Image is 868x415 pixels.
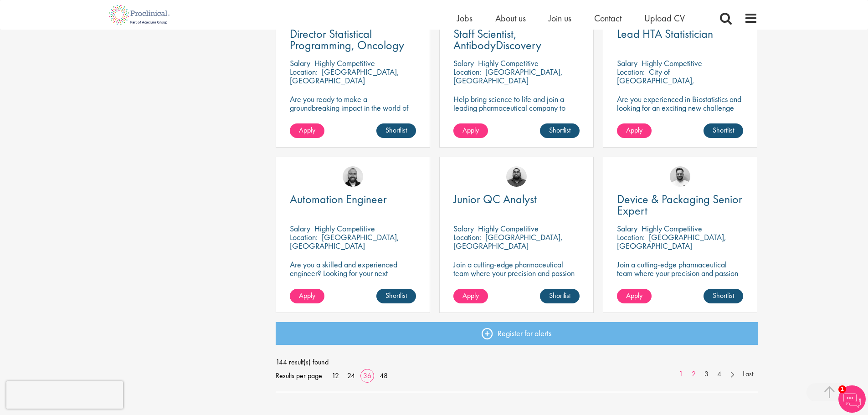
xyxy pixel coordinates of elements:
[478,58,539,68] p: Highly Competitive
[644,12,685,24] a: Upload CV
[838,385,846,393] span: 1
[617,58,637,68] span: Salary
[617,194,743,216] a: Device & Packaging Senior Expert
[453,26,541,53] span: Staff Scientist, AntibodyDiscovery
[299,291,315,300] span: Apply
[290,232,318,242] span: Location:
[478,223,539,234] p: Highly Competitive
[453,95,580,138] p: Help bring science to life and join a leading pharmaceutical company to play a key role in delive...
[453,289,488,303] a: Apply
[344,371,358,380] a: 24
[314,58,375,68] p: Highly Competitive
[290,123,324,138] a: Apply
[617,232,726,251] p: [GEOGRAPHIC_DATA], [GEOGRAPHIC_DATA]
[700,369,713,379] a: 3
[617,123,652,138] a: Apply
[290,223,310,234] span: Salary
[674,369,688,379] a: 1
[453,123,488,138] a: Apply
[453,232,481,242] span: Location:
[360,371,375,380] a: 36
[290,58,310,68] span: Salary
[540,289,580,303] a: Shortlist
[276,355,758,369] span: 144 result(s) found
[617,67,694,94] p: City of [GEOGRAPHIC_DATA], [GEOGRAPHIC_DATA]
[453,67,563,86] p: [GEOGRAPHIC_DATA], [GEOGRAPHIC_DATA]
[453,223,474,234] span: Salary
[540,123,580,138] a: Shortlist
[617,289,652,303] a: Apply
[642,58,702,68] p: Highly Competitive
[290,67,318,77] span: Location:
[617,95,743,129] p: Are you experienced in Biostatistics and looking for an exciting new challenge where you can assi...
[290,26,404,53] span: Director Statistical Programming, Oncology
[314,223,375,234] p: Highly Competitive
[713,369,726,379] a: 4
[343,166,363,187] img: Jordan Kiely
[617,28,743,40] a: Lead HTA Statistician
[687,369,700,379] a: 2
[642,223,702,234] p: Highly Competitive
[290,289,324,303] a: Apply
[617,260,743,295] p: Join a cutting-edge pharmaceutical team where your precision and passion for quality will help sh...
[453,260,580,295] p: Join a cutting-edge pharmaceutical team where your precision and passion for quality will help sh...
[704,289,743,303] a: Shortlist
[276,322,758,345] a: Register for alerts
[376,123,416,138] a: Shortlist
[626,125,642,135] span: Apply
[838,385,866,413] img: Chatbot
[738,369,758,379] a: Last
[376,289,416,303] a: Shortlist
[290,260,416,295] p: Are you a skilled and experienced engineer? Looking for your next opportunity to assist with impa...
[626,291,642,300] span: Apply
[594,12,621,24] a: Contact
[276,369,322,383] span: Results per page
[670,166,690,187] img: Emile De Beer
[453,232,563,251] p: [GEOGRAPHIC_DATA], [GEOGRAPHIC_DATA]
[290,232,399,251] p: [GEOGRAPHIC_DATA], [GEOGRAPHIC_DATA]
[617,223,637,234] span: Salary
[453,28,580,51] a: Staff Scientist, AntibodyDiscovery
[290,67,399,86] p: [GEOGRAPHIC_DATA], [GEOGRAPHIC_DATA]
[462,291,479,300] span: Apply
[299,125,315,135] span: Apply
[329,371,342,380] a: 12
[290,95,416,138] p: Are you ready to make a groundbreaking impact in the world of biotechnology? Join a growing compa...
[453,194,580,205] a: Junior QC Analyst
[617,191,742,218] span: Device & Packaging Senior Expert
[704,123,743,138] a: Shortlist
[6,381,123,409] iframe: reCAPTCHA
[376,371,391,380] a: 48
[549,12,571,24] a: Join us
[506,166,527,187] img: Ashley Bennett
[617,26,713,41] span: Lead HTA Statistician
[453,191,537,207] span: Junior QC Analyst
[290,191,387,207] span: Automation Engineer
[617,67,645,77] span: Location:
[453,58,474,68] span: Salary
[453,67,481,77] span: Location:
[290,28,416,51] a: Director Statistical Programming, Oncology
[457,12,473,24] a: Jobs
[617,232,645,242] span: Location:
[290,194,416,205] a: Automation Engineer
[495,12,526,24] a: About us
[462,125,479,135] span: Apply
